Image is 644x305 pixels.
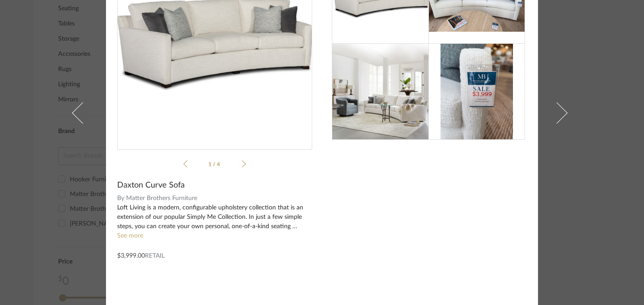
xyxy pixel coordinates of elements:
span: 1 [208,162,213,167]
a: See more [117,233,143,239]
img: 74546b33-b0c7-472c-a561-20f2600c7cce_216x216.jpg [441,43,513,140]
span: / [213,162,217,167]
span: Matter Brothers Furniture [126,194,313,203]
span: $3,999.00 [117,253,145,259]
span: Retail [145,253,165,259]
div: Loft Living is a modern, configurable upholstery collection that is an extension of our popular S... [117,203,312,231]
span: 4 [217,162,221,167]
span: Daxton Curve Sofa [117,180,185,190]
img: 1a44dc00-303a-4bf5-8f2f-f4e04ab303a1_216x216.jpg [332,43,429,140]
span: By [117,194,124,203]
